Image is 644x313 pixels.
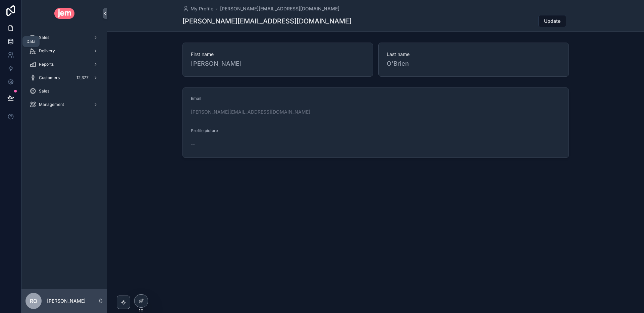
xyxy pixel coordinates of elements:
[39,35,49,40] span: Sales
[387,51,560,58] span: Last name
[26,39,36,44] div: Data
[39,75,60,80] span: Customers
[544,18,560,24] span: Update
[387,59,560,68] span: O'Brien
[25,58,103,70] a: Reports
[191,59,365,68] span: [PERSON_NAME]
[25,32,103,44] a: Sales
[191,5,213,12] span: My Profile
[191,51,365,58] span: First name
[538,15,566,27] button: Update
[220,5,339,12] a: [PERSON_NAME][EMAIL_ADDRESS][DOMAIN_NAME]
[25,45,103,57] a: Delivery
[25,85,103,97] a: Sales
[74,74,91,82] div: 12,377
[39,62,54,67] span: Reports
[39,48,55,54] span: Delivery
[30,297,37,305] span: RO
[182,16,352,26] h1: [PERSON_NAME][EMAIL_ADDRESS][DOMAIN_NAME]
[191,96,201,101] span: Email
[25,99,103,111] a: Management
[191,141,195,147] span: --
[39,102,64,107] span: Management
[47,298,86,304] p: [PERSON_NAME]
[54,8,75,19] img: App logo
[191,128,218,133] span: Profile picture
[182,5,213,12] a: My Profile
[39,88,49,94] span: Sales
[25,72,103,84] a: Customers12,377
[191,109,310,115] a: [PERSON_NAME][EMAIL_ADDRESS][DOMAIN_NAME]
[21,27,107,119] div: scrollable content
